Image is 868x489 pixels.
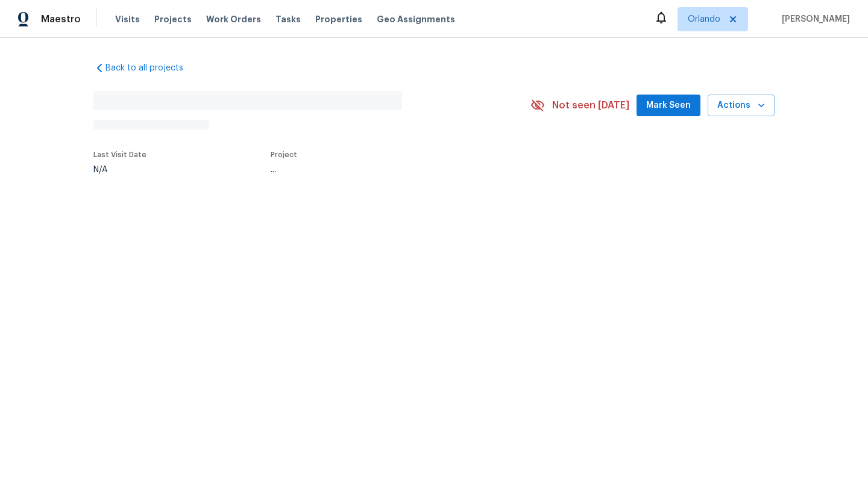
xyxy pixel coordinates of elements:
[93,151,146,158] span: Last Visit Date
[688,13,720,25] span: Orlando
[646,98,691,113] span: Mark Seen
[275,15,301,23] span: Tasks
[206,13,261,25] span: Work Orders
[637,95,700,117] button: Mark Seen
[115,13,140,25] span: Visits
[41,13,81,25] span: Maestro
[271,166,502,174] div: ...
[708,95,775,117] button: Actions
[717,98,765,113] span: Actions
[377,13,455,25] span: Geo Assignments
[93,166,146,174] div: N/A
[93,62,209,74] a: Back to all projects
[271,151,297,158] span: Project
[315,13,362,25] span: Properties
[552,99,629,111] span: Not seen [DATE]
[154,13,192,25] span: Projects
[777,13,850,25] span: [PERSON_NAME]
